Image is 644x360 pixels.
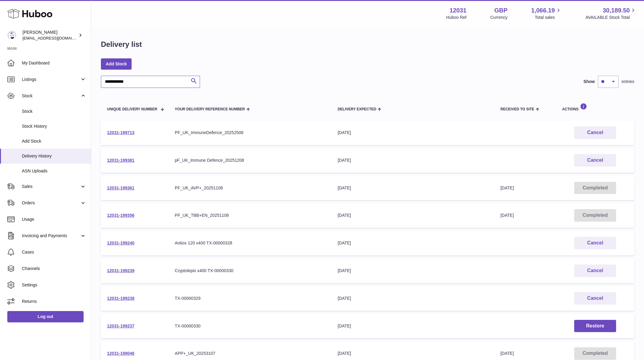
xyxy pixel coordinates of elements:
span: Orders [22,200,80,206]
span: [DATE] [501,351,514,356]
button: Cancel [574,126,616,139]
span: My Dashboard [22,60,86,66]
span: Delivery History [22,153,86,159]
strong: GBP [494,6,507,15]
label: Show [584,79,595,85]
span: Returns [22,299,86,304]
a: 12031-199381 [107,158,134,163]
span: Invoicing and Payments [22,233,80,239]
span: Usage [22,216,86,222]
div: Antiox 120 x400 TX-00000328 [175,240,325,246]
div: PF_UK_TBB+EN_20251108 [175,213,325,218]
a: Add Stock [101,58,132,69]
span: Listings [22,77,80,82]
div: Huboo Ref [446,15,467,20]
span: Your Delivery Reference Number [175,107,245,111]
span: [EMAIL_ADDRESS][DOMAIN_NAME] [22,36,89,40]
a: 1,066.19 Total sales [531,6,562,20]
div: [DATE] [338,268,488,274]
a: Log out [7,311,84,322]
span: Channels [22,266,86,272]
span: Add Stock [22,138,86,144]
div: [DATE] [338,213,488,218]
span: Delivery Expected [338,107,376,111]
button: Cancel [574,292,616,305]
button: Cancel [574,154,616,167]
span: Received to Site [501,107,534,111]
button: Cancel [574,237,616,249]
div: TX-00000330 [175,323,325,329]
a: 12031-199713 [107,130,134,135]
span: [DATE] [501,213,514,218]
span: Cases [22,249,86,255]
div: [DATE] [338,323,488,329]
div: [DATE] [338,157,488,163]
span: Stock History [22,123,86,129]
div: [PERSON_NAME] [22,29,77,41]
span: Stock [22,93,80,99]
a: 12031-199238 [107,296,134,301]
a: 12031-199356 [107,213,134,218]
a: 12031-199046 [107,351,134,356]
span: entries [622,79,634,85]
div: [DATE] [338,296,488,301]
span: Unique Delivery Number [107,107,157,111]
div: pF_UK_Immune Defence_20251208 [175,157,325,163]
span: Total sales [535,15,562,20]
span: 30,189.50 [603,6,630,15]
strong: 12031 [449,6,467,15]
div: [DATE] [338,351,488,356]
span: AVAILABLE Stock Total [585,15,637,20]
div: TX-00000329 [175,296,325,301]
div: Actions [562,103,628,111]
span: Settings [22,282,86,288]
div: [DATE] [338,185,488,191]
button: Cancel [574,265,616,277]
a: 12031-199361 [107,185,134,190]
span: Sales [22,184,80,189]
div: PF_UK_AVP+_20251108 [175,185,325,191]
button: Restore [574,320,616,332]
span: [DATE] [501,185,514,190]
a: 30,189.50 AVAILABLE Stock Total [585,6,637,20]
span: ASN Uploads [22,168,86,174]
div: PF_UK_ImmuneDefence_20252508 [175,130,325,136]
h1: Delivery list [101,40,142,49]
span: Stock [22,109,86,114]
span: 1,066.19 [531,6,555,15]
div: Currency [490,15,508,20]
a: 12031-199240 [107,241,134,245]
div: [DATE] [338,240,488,246]
div: Cryptolepis x400 TX-00000330 [175,268,325,274]
div: [DATE] [338,130,488,136]
div: APP+_UK_20253107 [175,351,325,356]
a: 12031-199237 [107,324,134,328]
a: 12031-199239 [107,268,134,273]
img: admin@makewellforyou.com [7,31,16,40]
